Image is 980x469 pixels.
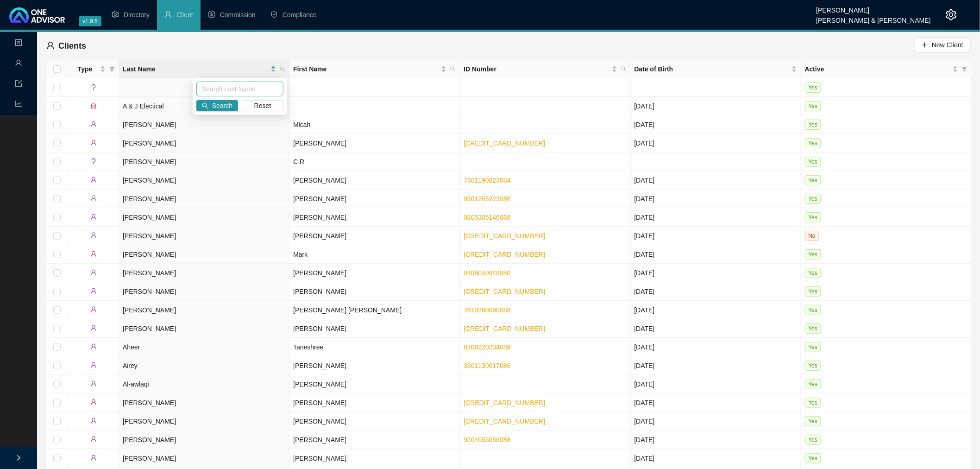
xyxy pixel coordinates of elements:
span: filter [107,62,117,76]
a: [CREDIT_CARD_NUMBER] [464,232,545,240]
span: user [90,177,97,183]
span: user [164,11,172,18]
span: Yes [805,379,822,389]
a: 7610260090088 [464,306,510,314]
span: setting [112,11,119,18]
td: [PERSON_NAME] [289,431,460,449]
div: [PERSON_NAME] & [PERSON_NAME] [817,13,931,23]
span: user [90,399,97,406]
input: Search Last Name [196,82,283,96]
td: [PERSON_NAME] [289,393,460,412]
span: user [90,362,97,368]
td: [DATE] [631,227,801,245]
a: 0501265223088 [464,195,510,203]
td: [DATE] [631,171,801,190]
td: Airey [119,356,289,375]
a: [CREDIT_CARD_NUMBER] [464,325,545,332]
td: A & J Electical [119,97,289,115]
td: [DATE] [631,375,801,393]
span: Yes [805,175,822,185]
td: [PERSON_NAME] [289,227,460,245]
span: user [90,418,97,424]
a: [CREDIT_CARD_NUMBER] [464,399,545,406]
td: [DATE] [631,282,801,301]
span: search [280,66,285,72]
span: v1.9.5 [79,16,101,26]
span: right [15,455,22,461]
td: [PERSON_NAME] [119,412,289,431]
th: Active [801,60,972,78]
td: [PERSON_NAME] [289,134,460,152]
span: Yes [805,268,822,278]
span: Clients [58,41,86,51]
span: Yes [805,453,822,463]
span: Yes [805,286,822,297]
td: [PERSON_NAME] [119,190,289,208]
span: filter [109,66,115,72]
span: Yes [805,398,822,408]
td: [PERSON_NAME] [289,264,460,282]
span: Yes [805,157,822,167]
td: [DATE] [631,97,801,115]
td: C R [289,152,460,171]
span: Yes [805,212,822,222]
span: profile [15,35,22,53]
span: user [90,269,97,276]
span: Type [72,64,98,74]
td: [PERSON_NAME] [289,449,460,468]
span: search [621,66,627,72]
td: [DATE] [631,115,801,134]
span: Reset [254,101,271,111]
td: Micah [289,115,460,134]
span: Date of Birth [634,64,790,74]
td: [PERSON_NAME] [119,171,289,190]
a: 0408040948080 [464,269,510,277]
td: [PERSON_NAME] [119,227,289,245]
td: [PERSON_NAME] [119,301,289,319]
span: import [15,76,22,94]
td: [PERSON_NAME] [119,319,289,338]
td: [DATE] [631,208,801,227]
td: [PERSON_NAME] [119,393,289,412]
span: user [90,232,97,239]
span: Yes [805,435,822,445]
td: [PERSON_NAME] [119,245,289,264]
button: Reset [242,100,283,111]
a: [CREDIT_CARD_NUMBER] [464,251,545,258]
span: user [90,380,97,387]
span: user [90,343,97,350]
td: [PERSON_NAME] [119,431,289,449]
td: [PERSON_NAME] [289,412,460,431]
span: ID Number [464,64,609,74]
a: 8309220234089 [464,343,510,351]
span: search [619,62,628,76]
span: Active [805,64,951,74]
button: New Client [914,38,971,52]
img: 2df55531c6924b55f21c4cf5d4484680-logo-light.svg [9,7,65,23]
td: [PERSON_NAME] [289,319,460,338]
span: bank [90,102,97,109]
td: [DATE] [631,356,801,375]
span: search [450,66,456,72]
td: [PERSON_NAME] [119,134,289,152]
th: Type [68,60,119,78]
span: user [90,325,97,331]
span: Yes [805,305,822,315]
span: user [90,306,97,313]
td: [DATE] [631,301,801,319]
td: [PERSON_NAME] [119,264,289,282]
span: line-chart [15,96,22,114]
span: user [90,214,97,220]
span: Yes [805,138,822,148]
td: Al-awlaqi [119,375,289,393]
a: 0805305146088 [464,214,510,221]
td: [PERSON_NAME] [289,190,460,208]
td: [PERSON_NAME] [119,282,289,301]
span: Yes [805,323,822,334]
span: Yes [805,101,822,111]
td: [PERSON_NAME] [119,115,289,134]
span: Yes [805,82,822,93]
span: Last Name [123,64,269,74]
span: safety [270,11,278,18]
span: Yes [805,361,822,371]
